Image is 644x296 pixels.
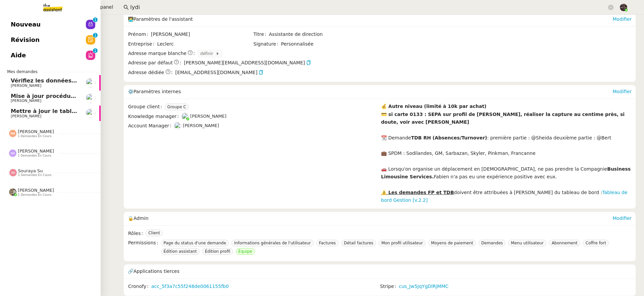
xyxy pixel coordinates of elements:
span: Équipe [238,249,252,254]
u: ⚠️ Les demandes FP et TDB [381,190,454,195]
div: ⚙️ [128,85,612,99]
span: Vérifiez les données TDB Gestion MPAF [11,77,129,84]
input: Rechercher [130,3,607,12]
span: Knowledge manager [128,113,181,120]
span: Personnalisée [281,40,314,48]
span: Assistante de direction [269,31,378,38]
span: 1 demandes en cours [18,154,51,158]
img: users%2FAXgjBsdPtrYuxuZvIJjRexEdqnq2%2Favatar%2F1599931753966.jpeg [86,109,95,118]
img: users%2FNTfmycKsCFdqp6LX6USf2FmuPJo2%2Favatar%2Fprofile-pic%20(1).png [174,122,181,129]
div: doivent être attribuées à [PERSON_NAME] du tableau de bord : [381,189,632,204]
div: 🔗 [128,264,632,278]
span: Titre [254,31,269,38]
span: Mes demandes [3,68,42,75]
img: 2af2e8ed-4e7a-4339-b054-92d163d57814 [620,4,627,11]
a: Modifier [612,89,632,94]
div: 📆 Demande : première partie : @Sheida deuxième partie : @Bert [381,134,632,142]
span: Menu utilisateur [511,241,543,245]
span: Mise à jour procédure traitement FP [11,93,121,99]
span: Mettre à jour le tableau Looker Studio [11,108,126,114]
span: [PERSON_NAME] [11,83,41,88]
nz-tag: Client [146,230,163,236]
span: Abonnement [552,241,578,245]
a: Tableau de bord Gestion [v.2.2] [381,190,628,203]
span: Adresse dédiée [128,69,164,76]
a: Modifier [612,216,632,221]
span: Account Manager [128,122,174,130]
span: Prénom [128,31,151,38]
span: Demandes [481,241,503,245]
img: users%2FAXgjBsdPtrYuxuZvIJjRexEdqnq2%2Favatar%2F1599931753966.jpeg [86,78,95,87]
span: Informations générales de l'utilisateur [234,241,311,245]
span: Paramètres de l'assistant [133,16,193,22]
span: [PERSON_NAME] [151,31,253,38]
span: Groupe client [128,103,165,111]
span: Page du status d'une demande [164,241,226,245]
nz-tag: Groupe C [165,104,189,110]
strong: 💰 Autre niveau (limité à 10k par achat) [381,104,486,109]
span: Nouveau [11,19,41,29]
span: [PERSON_NAME] [183,123,219,128]
span: Adresse par défaut [128,59,173,67]
span: [PERSON_NAME] [18,149,54,154]
a: cus_Jw5JqYgDlRjMMC [399,283,448,290]
span: Applications tierces [133,269,179,274]
span: [PERSON_NAME] [11,114,41,118]
span: Stripe [380,283,399,290]
span: 1 demandes en cours [18,173,52,177]
span: Aide [11,50,26,60]
a: Modifier [612,16,632,22]
span: Cronofy [128,283,151,290]
span: [PERSON_NAME] [11,99,41,103]
span: [PERSON_NAME] [18,188,54,193]
span: Coffre fort [586,241,606,245]
span: Permissions [128,239,161,256]
nz-badge-sup: 1 [93,17,98,22]
span: 1 demandes en cours [18,134,51,138]
span: Détail factures [344,241,373,245]
img: users%2FvmnJXRNjGXZGy0gQLmH5CrabyCb2%2Favatar%2F07c9d9ad-5b06-45ca-8944-a3daedea5428 [86,94,95,103]
img: svg [9,130,16,137]
span: Entreprise [128,40,157,48]
span: Factures [319,241,336,245]
span: Signature [254,40,281,48]
img: svg [9,169,17,176]
div: 🧑‍💻 [128,13,612,26]
p: 1 [94,33,97,39]
div: 🚗 Lorsqu'on organise un déplacement en [DEMOGRAPHIC_DATA], ne pas prendre la Compagnie Fabien n'a... [381,165,632,181]
span: [PERSON_NAME][EMAIL_ADDRESS][DOMAIN_NAME] [184,59,311,67]
span: Édition profil [205,249,230,254]
a: acc_5f3a7c55f248de0061155fb0 [151,283,229,290]
p: 1 [94,48,97,54]
p: 1 [94,17,97,23]
span: 1 demandes en cours [18,193,51,197]
span: [PERSON_NAME] [190,114,226,119]
span: [EMAIL_ADDRESS][DOMAIN_NAME] [175,69,264,76]
span: Paramètres internes [133,89,181,94]
span: Adresse marque blanche [128,50,186,57]
img: users%2FoFdbodQ3TgNoWt9kP3GXAs5oaCq1%2Favatar%2Fprofile-pic.png [181,113,189,120]
span: Moyens de paiement [431,241,473,245]
nz-badge-sup: 1 [93,33,98,38]
span: Leclerc [157,40,253,48]
img: 388bd129-7e3b-4cb1-84b4-92a3d763e9b7 [9,188,16,196]
span: Mon profil utilisateur [381,241,423,245]
span: [PERSON_NAME] [18,129,54,134]
strong: TDB RH (Absences/Turnover) [411,135,487,140]
span: Admin [133,216,149,221]
div: 💼 SPDM : Sodilandes, GM, Sarbazan, Skyler, Pinkman, Francanne [381,150,632,157]
span: définir [200,50,216,57]
span: Rôles [128,230,146,237]
img: svg [9,150,16,157]
div: 🔒 [128,212,612,225]
nz-badge-sup: 1 [93,48,98,53]
span: Souraya Su [18,168,43,173]
strong: 💳 si carte 0133 : SEPA sur profil de [PERSON_NAME], réaliser la capture au centime près, si doute... [381,112,625,125]
span: Édition assistant [164,249,197,254]
span: Révision [11,35,40,45]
